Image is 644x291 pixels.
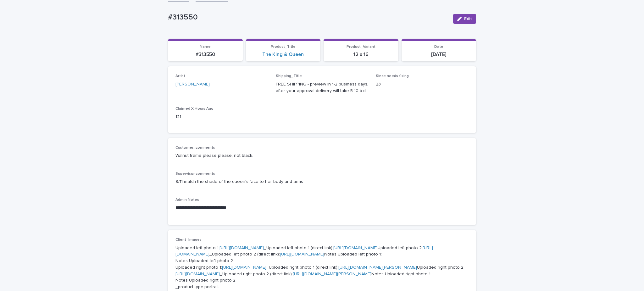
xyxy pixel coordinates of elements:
[175,272,220,276] a: [URL][DOMAIN_NAME]
[327,52,395,58] p: 12 x 16
[434,45,443,49] span: Date
[464,17,472,21] span: Edit
[280,252,324,256] a: [URL][DOMAIN_NAME]
[453,14,476,24] button: Edit
[262,52,304,58] a: The King & Queen
[175,178,469,185] p: 9/11 match the shade of the queen's face to her body and arms
[293,272,371,276] a: [URL][DOMAIN_NAME][PERSON_NAME]
[175,198,199,202] span: Admin Notes
[175,146,215,150] span: Customer_comments
[175,172,215,176] span: Supervisor comments
[175,114,268,120] p: 121
[347,45,375,49] span: Product_Variant
[376,74,409,78] span: Since needs fixing
[175,238,202,242] span: Client_Images
[271,45,296,49] span: Product_Title
[376,81,469,88] p: 23
[276,74,302,78] span: Shipping_Title
[200,45,211,49] span: Name
[175,74,185,78] span: Artist
[222,265,266,270] a: [URL][DOMAIN_NAME]
[276,81,369,94] p: FREE SHIPPING - preview in 1-2 business days, after your approval delivery will take 5-10 b.d.
[172,52,239,58] p: #313550
[175,245,469,291] p: Uploaded left photo 1: _Uploaded left photo 1 (direct link): Uploaded left photo 2: _Uploaded lef...
[175,81,210,88] a: [PERSON_NAME]
[405,52,473,58] p: [DATE]
[219,246,264,250] a: [URL][DOMAIN_NAME]
[175,107,214,111] span: Claimed X Hours Ago
[333,246,378,250] a: [URL][DOMAIN_NAME]
[168,13,448,22] p: #313550
[175,152,469,159] p: Walnut frame please please, not black.
[338,265,417,270] a: [URL][DOMAIN_NAME][PERSON_NAME]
